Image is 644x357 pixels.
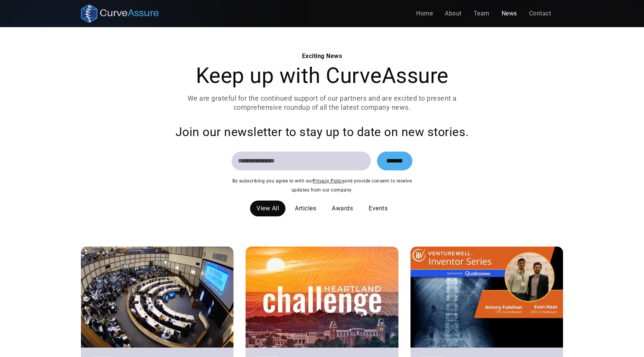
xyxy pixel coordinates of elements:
a: About [439,6,468,21]
p: We are grateful for the continued support of our partners and are excited to present a comprehens... [177,94,467,112]
a: Awards [325,201,359,216]
div: Articles [295,204,316,213]
a: Articles [288,201,322,216]
a: News [496,6,523,21]
div: Events [369,204,388,213]
a: Team [468,6,496,21]
a: Privacy Policy [313,178,344,184]
a: home [81,5,159,23]
div: Exciting News [177,52,467,61]
div: Awards [332,204,353,213]
form: Email Form [232,152,412,170]
div: Join our newsletter to stay up to date on new stories. [129,124,515,139]
div: View All [256,204,279,213]
a: View All [250,201,285,216]
div: By subscribing you agree to with our and provide consent to receive updates from our company. [232,176,412,195]
a: Events [362,201,394,216]
a: Home [410,6,439,21]
a: Contact [523,6,557,21]
h1: Keep up with CurveAssure [177,64,467,88]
